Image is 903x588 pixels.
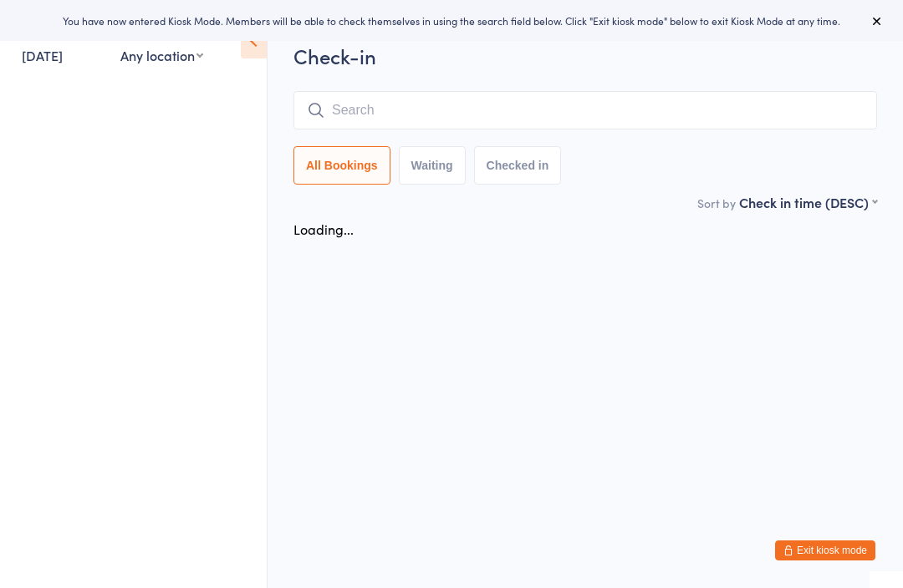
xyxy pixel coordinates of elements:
[27,13,876,28] div: You have now entered Kiosk Mode. Members will be able to check themselves in using the search fie...
[293,146,390,185] button: All Bookings
[739,193,877,211] div: Check in time (DESC)
[293,220,354,238] div: Loading...
[474,146,562,185] button: Checked in
[22,46,63,64] a: [DATE]
[697,195,736,211] label: Sort by
[775,540,875,560] button: Exit kiosk mode
[293,42,877,69] h2: Check-in
[399,146,466,185] button: Waiting
[120,46,203,64] div: Any location
[293,91,877,129] input: Search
